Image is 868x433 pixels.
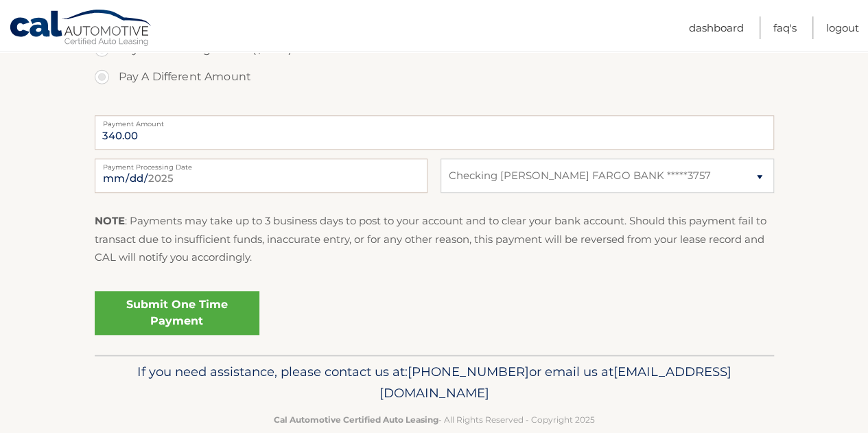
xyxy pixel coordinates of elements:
[95,212,774,266] p: : Payments may take up to 3 business days to post to your account and to clear your bank account....
[773,16,797,39] a: FAQ's
[408,364,529,379] span: [PHONE_NUMBER]
[826,16,859,39] a: Logout
[104,412,765,427] p: - All Rights Reserved - Copyright 2025
[274,414,438,425] strong: Cal Automotive Certified Auto Leasing
[95,214,125,227] strong: NOTE
[95,159,427,193] input: Payment Date
[9,9,153,49] a: Cal Automotive
[689,16,744,39] a: Dashboard
[95,291,259,335] a: Submit One Time Payment
[104,361,765,405] p: If you need assistance, please contact us at: or email us at
[95,115,774,126] label: Payment Amount
[95,63,774,91] label: Pay A Different Amount
[95,115,774,150] input: Payment Amount
[95,159,427,169] label: Payment Processing Date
